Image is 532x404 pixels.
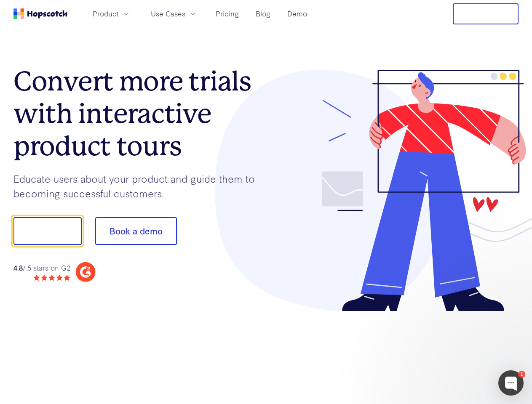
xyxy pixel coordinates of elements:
a: Demo [284,7,310,21]
div: / 5 stars on G2 [13,263,70,273]
button: Use Cases [146,7,202,21]
button: Free Trial [453,3,519,24]
strong: 4.8 [13,263,23,272]
a: Pricing [212,7,242,21]
h1: Convert more trials with interactive product tours [13,65,266,162]
a: Home [13,8,67,19]
button: Book a demo [95,217,177,245]
div: 1 [518,371,525,378]
span: Use Cases [151,8,185,19]
button: Show me! [13,217,82,245]
p: Educate users about your product and guide them to becoming successful customers. [13,171,266,200]
a: Blog [252,7,274,21]
span: Product [93,8,119,19]
button: Product [88,7,136,21]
